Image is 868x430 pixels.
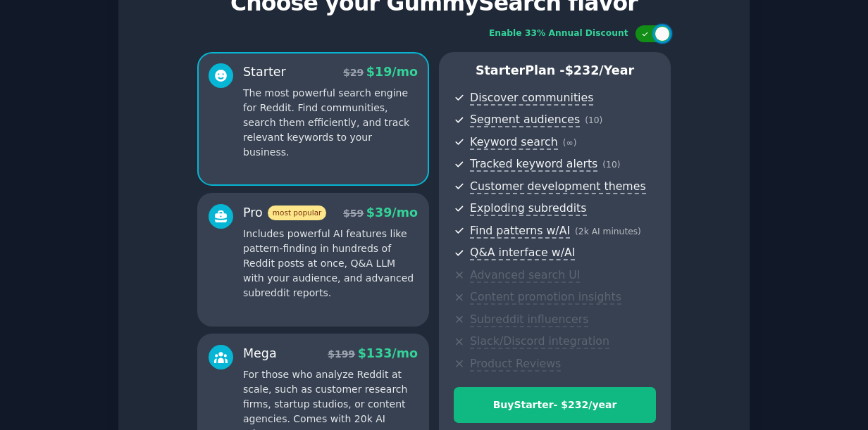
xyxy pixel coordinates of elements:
span: Segment audiences [470,113,580,127]
span: Q&A interface w/AI [470,246,575,260]
div: Pro [243,204,326,222]
div: Mega [243,345,277,362]
div: Enable 33% Annual Discount [489,27,628,40]
span: Find patterns w/AI [470,224,570,239]
span: Slack/Discord integration [470,334,609,349]
span: Advanced search UI [470,268,580,283]
span: most popular [268,205,327,220]
span: $ 39 /mo [366,205,418,220]
span: $ 19 /mo [366,65,418,79]
span: Customer development themes [470,179,646,194]
span: Tracked keyword alerts [470,157,597,172]
span: ( 10 ) [602,160,620,170]
span: Exploding subreddits [470,201,586,216]
span: Keyword search [470,135,558,150]
span: ( 10 ) [585,115,602,125]
div: Starter [243,63,286,81]
div: Buy Starter - $ 232 /year [454,398,655,412]
p: Starter Plan - [454,62,656,80]
span: $ 29 [343,67,364,78]
span: $ 199 [328,348,355,360]
span: $ 59 [343,208,364,219]
span: Product Reviews [470,357,561,372]
span: $ 133 /mo [358,346,418,360]
span: ( ∞ ) [563,138,577,148]
span: $ 232 /year [565,63,634,77]
span: Content promotion insights [470,290,621,305]
p: The most powerful search engine for Reddit. Find communities, search them efficiently, and track ... [243,86,418,160]
span: Discover communities [470,91,593,106]
button: BuyStarter- $232/year [454,387,656,423]
span: Subreddit influencers [470,312,588,327]
p: Includes powerful AI features like pattern-finding in hundreds of Reddit posts at once, Q&A LLM w... [243,227,418,301]
span: ( 2k AI minutes ) [575,227,641,236]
